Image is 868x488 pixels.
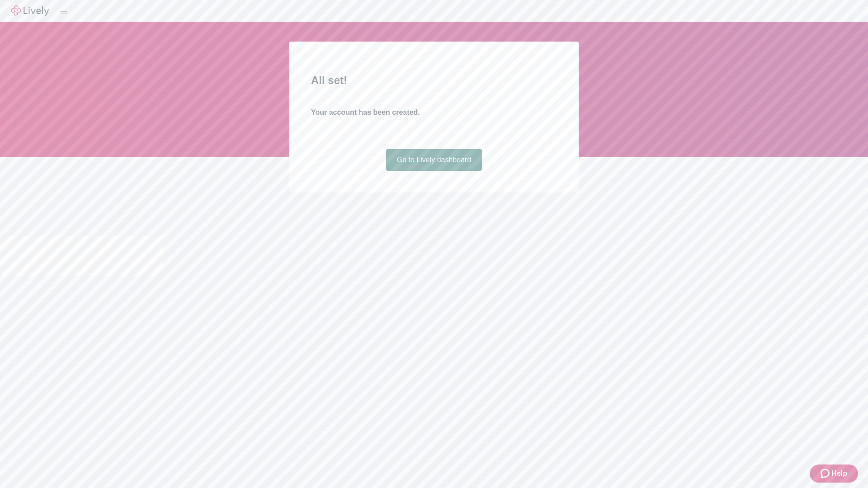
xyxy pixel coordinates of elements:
[311,107,557,118] h4: Your account has been created.
[311,72,557,89] h2: All set!
[60,11,67,14] button: Log out
[386,149,482,171] a: Go to Lively dashboard
[11,5,49,16] img: Lively
[821,468,831,479] svg: Zendesk support icon
[810,465,858,483] button: Zendesk support iconHelp
[831,468,847,479] span: Help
